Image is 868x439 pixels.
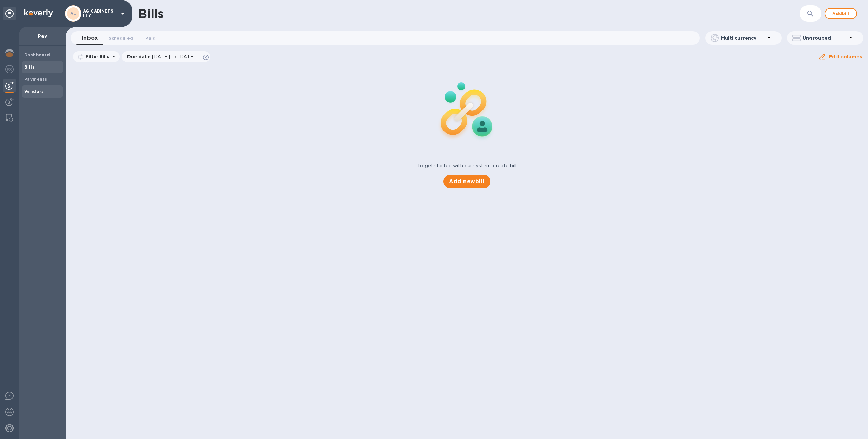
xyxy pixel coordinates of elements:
[5,65,14,73] img: Foreign exchange
[24,77,47,82] b: Payments
[70,11,76,16] b: AL
[108,35,133,42] span: Scheduled
[138,6,163,21] h1: Bills
[803,35,847,41] p: Ungrouped
[152,54,196,59] span: [DATE] to [DATE]
[122,51,211,62] div: Due date:[DATE] to [DATE]
[443,175,490,188] button: Add newbill
[24,52,50,57] b: Dashboard
[417,162,516,169] p: To get started with our system, create bill
[449,177,485,186] span: Add new bill
[127,53,199,60] p: Due date :
[825,8,857,19] button: Addbill
[24,64,35,70] b: Bills
[83,9,117,18] p: AG CABINETS LLC
[829,54,862,59] u: Edit columns
[82,33,98,43] span: Inbox
[24,89,44,94] b: Vendors
[3,7,16,20] div: Unpin categories
[24,33,60,39] p: Pay
[83,54,110,59] p: Filter Bills
[721,35,765,41] p: Multi currency
[831,9,851,18] span: Add bill
[145,35,156,42] span: Paid
[24,9,53,17] img: Logo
